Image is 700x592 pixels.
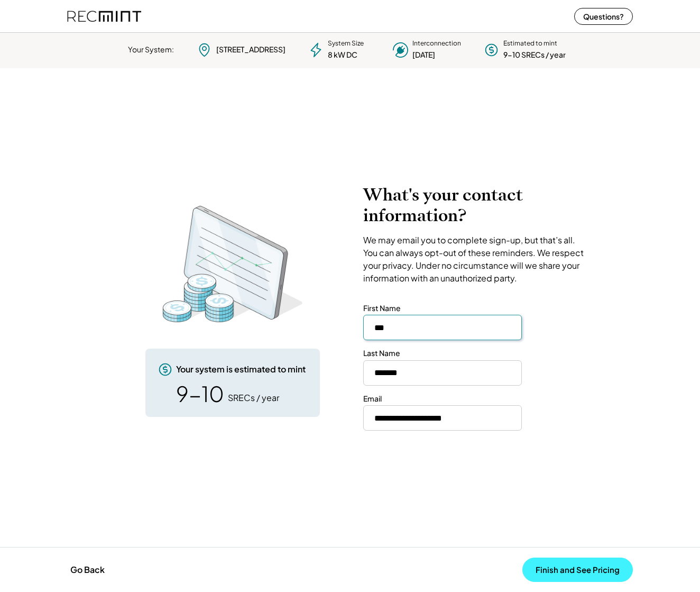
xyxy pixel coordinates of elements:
[67,2,141,30] img: recmint-logotype%403x%20%281%29.jpeg
[503,39,557,48] div: Estimated to mint
[328,39,364,48] div: System Size
[176,363,306,375] div: Your system is estimated to mint
[228,392,279,404] div: SRECs / year
[503,50,566,60] div: 9-10 SRECs / year
[216,44,285,55] div: [STREET_ADDRESS]
[363,348,400,359] div: Last Name
[363,234,588,285] div: We may email you to complete sign-up, but that’s all. You can always opt-out of these reminders. ...
[363,185,588,226] h2: What's your contact information?
[412,39,461,48] div: Interconnection
[522,558,633,582] button: Finish and See Pricing
[328,50,357,60] div: 8 kW DC
[574,8,633,25] button: Questions?
[67,558,108,581] button: Go Back
[128,44,174,55] div: Your System:
[363,394,382,404] div: Email
[363,303,401,314] div: First Name
[176,383,224,404] div: 9-10
[412,50,435,60] div: [DATE]
[148,201,317,327] img: RecMintArtboard%203%20copy%204.png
